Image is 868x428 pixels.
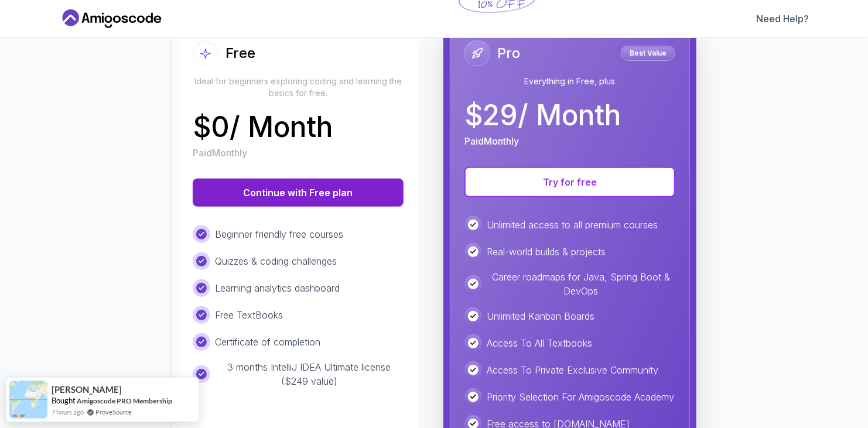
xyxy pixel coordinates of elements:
p: 3 months IntelliJ IDEA Ultimate license ($249 value) [215,360,404,388]
button: Continue with Free plan [193,179,404,207]
p: $ 0 / Month [193,113,333,141]
p: Priority Selection For Amigoscode Academy [487,390,674,404]
span: 7 hours ago [52,407,84,417]
button: Try for free [464,167,675,197]
h2: Pro [497,44,520,63]
p: Free TextBooks [215,308,283,322]
p: Unlimited access to all premium courses [487,218,658,232]
span: Bought [52,396,76,405]
p: Paid Monthly [464,134,519,148]
p: Unlimited Kanban Boards [487,309,594,323]
p: $ 29 / Month [464,101,621,129]
img: provesource social proof notification image [9,381,47,419]
p: Access To All Textbooks [487,336,592,350]
p: Beginner friendly free courses [215,227,343,241]
p: Paid Monthly [193,146,247,160]
p: Best Value [623,47,674,59]
p: Real-world builds & projects [487,245,606,259]
span: [PERSON_NAME] [52,385,122,395]
p: Everything in Free, plus [464,76,675,87]
a: Amigoscode PRO Membership [77,396,172,405]
p: Career roadmaps for Java, Spring Boot & DevOps [487,270,675,298]
p: Quizzes & coding challenges [215,254,337,268]
p: Learning analytics dashboard [215,281,340,295]
a: ProveSource [95,407,132,417]
p: Ideal for beginners exploring coding and learning the basics for free. [193,76,404,99]
p: Access To Private Exclusive Community [487,363,658,377]
h2: Free [225,44,255,63]
a: Need Help? [756,12,809,26]
p: Certificate of completion [215,335,320,349]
